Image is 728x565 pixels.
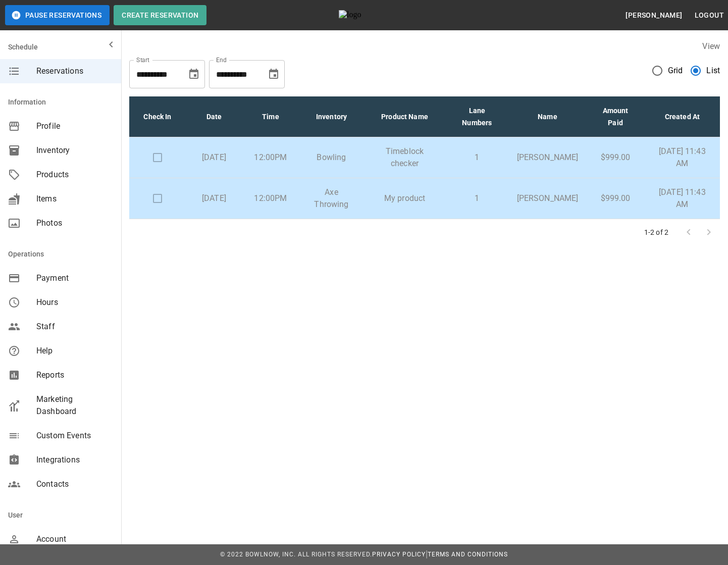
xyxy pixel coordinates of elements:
span: Marketing Dashboard [36,393,113,418]
p: $999.00 [594,192,636,204]
p: Bowling [307,151,356,164]
img: logo [339,10,394,20]
a: Privacy Policy [372,551,426,558]
p: Timeblock checker [372,145,437,170]
p: [PERSON_NAME] [517,192,579,204]
p: [DATE] 11:43 AM [653,145,712,170]
button: Create Reservation [114,5,206,25]
span: Payment [36,272,113,284]
button: [PERSON_NAME] [621,6,686,25]
span: © 2022 BowlNow, Inc. All Rights Reserved. [220,551,372,558]
th: Check In [129,96,186,137]
span: Contacts [36,478,113,490]
th: Time [242,96,299,137]
span: Account [36,533,113,545]
th: Created At [645,96,720,137]
span: Items [36,193,113,205]
th: Product Name [364,96,445,137]
span: Profile [36,120,113,132]
th: Amount Paid [586,96,644,137]
p: [DATE] [194,151,234,164]
th: Inventory [299,96,364,137]
span: Inventory [36,144,113,157]
button: Logout [691,6,728,25]
span: Grid [668,65,683,77]
span: Products [36,169,113,181]
span: Hours [36,296,113,309]
p: $999.00 [594,151,636,164]
span: List [706,65,720,77]
th: Date [186,96,242,137]
p: 12:00PM [250,192,291,204]
span: Reservations [36,65,113,77]
p: 1 [453,192,500,204]
p: [DATE] 11:43 AM [653,186,712,211]
label: View [702,41,720,51]
p: [PERSON_NAME] [517,151,579,164]
p: 12:00PM [250,151,291,164]
p: 1-2 of 2 [644,227,668,237]
span: Integrations [36,454,113,466]
p: 1 [453,151,500,164]
p: [DATE] [194,192,234,204]
p: My product [372,192,437,204]
span: Reports [36,369,113,381]
th: Name [509,96,587,137]
a: Terms and Conditions [428,551,508,558]
button: Choose date, selected date is Oct 10, 2025 [184,64,204,84]
span: Staff [36,321,113,333]
p: Axe Throwing [307,186,356,211]
span: Custom Events [36,430,113,442]
span: Help [36,345,113,357]
button: Pause Reservations [5,5,110,25]
th: Lane Numbers [445,96,508,137]
button: Choose date, selected date is Nov 10, 2025 [264,64,284,84]
span: Photos [36,217,113,229]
